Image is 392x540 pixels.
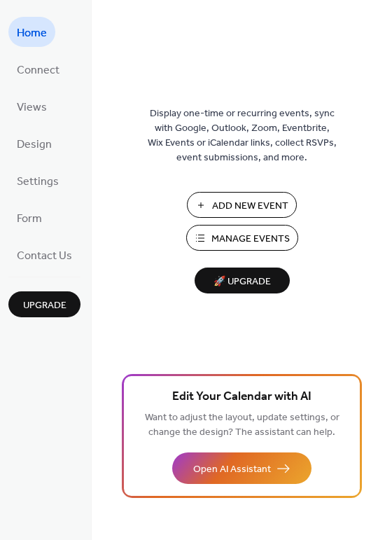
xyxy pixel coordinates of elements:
[212,199,288,214] span: Add New Event
[8,128,60,158] a: Design
[17,208,42,230] span: Form
[211,232,290,247] span: Manage Events
[23,298,66,313] span: Upgrade
[8,291,80,317] button: Upgrade
[195,268,290,293] button: 🚀 Upgrade
[17,60,59,81] span: Connect
[186,225,298,251] button: Manage Events
[8,165,67,195] a: Settings
[203,272,281,291] span: 🚀 Upgrade
[8,240,80,270] a: Contact Us
[8,91,55,121] a: Views
[8,17,55,47] a: Home
[193,462,271,477] span: Open AI Assistant
[172,387,311,407] span: Edit Your Calendar with AI
[17,22,47,44] span: Home
[8,54,68,84] a: Connect
[17,97,47,118] span: Views
[148,106,337,165] span: Display one-time or recurring events, sync with Google, Outlook, Zoom, Eventbrite, Wix Events or ...
[8,202,50,233] a: Form
[17,245,72,267] span: Contact Us
[17,134,52,155] span: Design
[172,452,311,484] button: Open AI Assistant
[187,192,297,218] button: Add New Event
[17,171,59,193] span: Settings
[145,408,339,442] span: Want to adjust the layout, update settings, or change the design? The assistant can help.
